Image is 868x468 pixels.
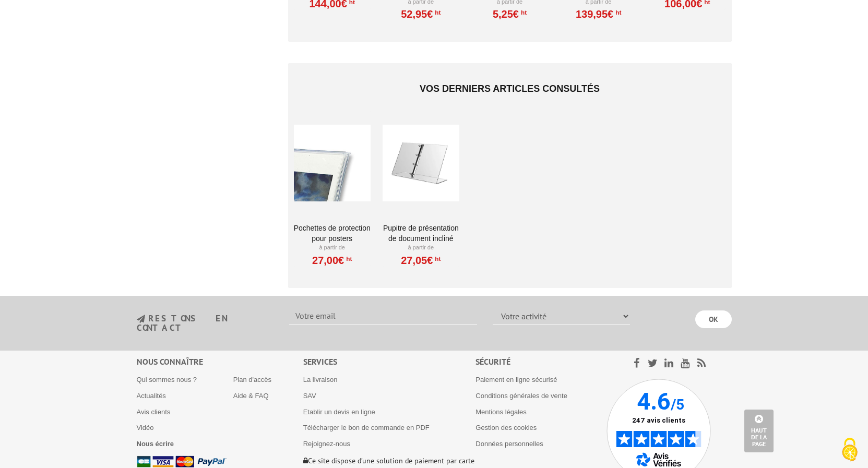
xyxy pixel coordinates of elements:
[475,356,607,368] div: Sécurité
[137,314,274,332] h3: restons en contact
[475,408,527,416] a: Mentions légales
[475,392,567,400] a: Conditions générales de vente
[137,440,174,448] a: Nous écrire
[744,410,774,452] a: Haut de la page
[664,1,710,7] a: 106,00€HT
[344,255,352,262] sup: HT
[233,376,271,383] a: Plan d'accès
[613,9,621,16] sup: HT
[137,392,166,400] a: Actualités
[420,83,600,94] span: Vos derniers articles consultés
[303,356,476,368] div: Services
[233,392,269,400] a: Aide & FAQ
[303,408,375,416] a: Etablir un devis en ligne
[695,310,732,328] input: OK
[312,257,352,263] a: 27,00€HT
[137,356,303,368] div: Nous connaître
[294,223,371,244] a: Pochettes de protection pour posters
[493,11,527,17] a: 5,25€HT
[383,244,459,252] p: À partir de
[519,9,527,16] sup: HT
[137,376,197,383] a: Qui sommes nous ?
[433,255,441,262] sup: HT
[401,11,441,17] a: 52,95€HT
[837,437,863,463] img: Cookies (fenêtre modale)
[475,424,537,431] a: Gestion des cookies
[303,440,350,448] a: Rejoignez-nous
[303,424,430,431] a: Télécharger le bon de commande en PDF
[309,1,354,7] a: 144,00€HT
[137,424,154,431] a: Vidéo
[831,433,868,468] button: Cookies (fenêtre modale)
[294,244,371,252] p: À partir de
[475,376,557,383] a: Paiement en ligne sécurisé
[576,11,621,17] a: 139,95€HT
[303,376,338,383] a: La livraison
[289,307,477,325] input: Votre email
[433,9,441,16] sup: HT
[303,392,316,400] a: SAV
[401,257,441,263] a: 27,05€HT
[137,315,145,323] img: newsletter.jpg
[383,223,459,244] a: Pupitre de présentation de document incliné
[137,408,171,416] a: Avis clients
[475,440,543,448] a: Données personnelles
